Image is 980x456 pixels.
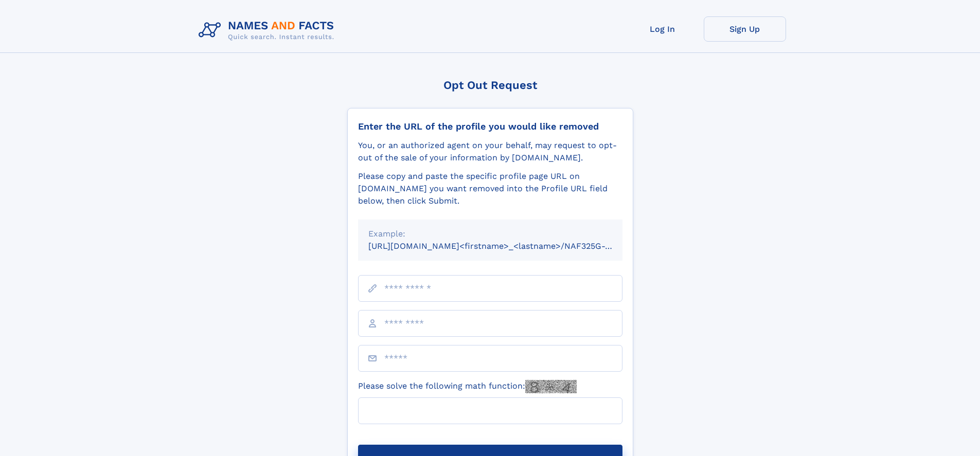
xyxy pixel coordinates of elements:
[368,228,612,240] div: Example:
[621,16,704,42] a: Log In
[358,139,622,164] div: You, or an authorized agent on your behalf, may request to opt-out of the sale of your informatio...
[347,79,633,92] div: Opt Out Request
[704,16,786,42] a: Sign Up
[194,16,343,44] img: Logo Names and Facts
[358,170,622,207] div: Please copy and paste the specific profile page URL on [DOMAIN_NAME] you want removed into the Pr...
[358,121,622,132] div: Enter the URL of the profile you would like removed
[368,241,642,251] small: [URL][DOMAIN_NAME]<firstname>_<lastname>/NAF325G-xxxxxxxx
[358,380,577,393] label: Please solve the following math function:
